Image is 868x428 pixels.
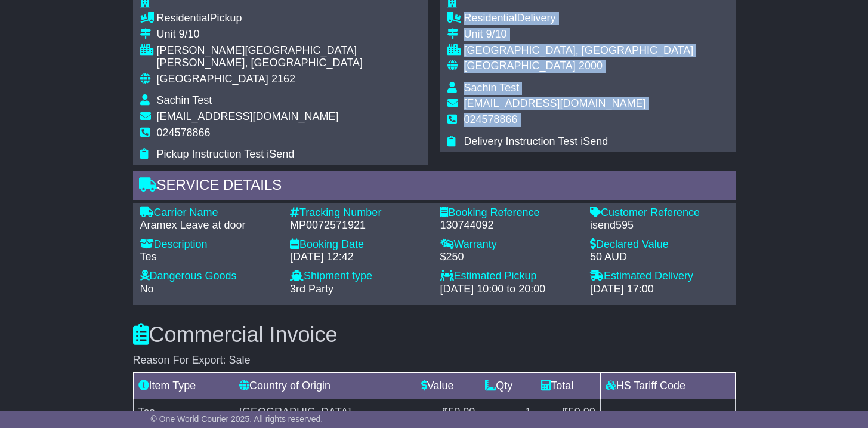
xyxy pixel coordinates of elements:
td: $50.00 [416,399,480,426]
div: Tracking Number [290,207,428,220]
span: Pickup Instruction Test iSend [157,148,295,160]
td: Country of Origin [234,373,416,399]
div: [DATE] 12:42 [290,251,428,264]
span: Delivery Instruction Test iSend [464,136,608,147]
span: © One World Courier 2025. All rights reserved. [151,414,323,424]
div: Aramex Leave at door [140,219,279,232]
div: MP0072571921 [290,219,428,232]
div: Description [140,238,279,251]
div: [DATE] 17:00 [590,283,728,296]
div: 130744092 [440,219,579,232]
span: 024578866 [464,113,518,125]
span: [EMAIL_ADDRESS][DOMAIN_NAME] [464,97,646,109]
div: Booking Reference [440,207,579,220]
div: Customer Reference [590,207,728,220]
span: [EMAIL_ADDRESS][DOMAIN_NAME] [157,110,339,122]
span: 2162 [271,73,295,85]
td: Qty [480,373,536,399]
div: [GEOGRAPHIC_DATA], [GEOGRAPHIC_DATA] [464,44,694,57]
div: Carrier Name [140,207,279,220]
div: Reason For Export: Sale [133,354,736,367]
div: Unit 9/10 [157,28,421,41]
div: Tes [140,251,279,264]
td: 1 [480,399,536,426]
span: 3rd Party [290,283,333,295]
div: 50 AUD [590,251,728,264]
span: Residential [157,12,210,24]
h3: Commercial Invoice [133,323,736,347]
td: HS Tariff Code [600,373,735,399]
td: Item Type [133,373,234,399]
div: isend595 [590,219,728,232]
div: $250 [440,251,579,264]
td: Tes [133,399,234,426]
span: Residential [464,12,517,24]
div: Pickup [157,12,421,25]
div: Delivery [464,12,694,25]
td: $50.00 [536,399,600,426]
span: 024578866 [157,127,211,138]
div: Estimated Delivery [590,270,728,283]
span: No [140,283,154,295]
div: [PERSON_NAME][GEOGRAPHIC_DATA][PERSON_NAME], [GEOGRAPHIC_DATA] [157,44,421,70]
div: Booking Date [290,238,428,251]
td: [GEOGRAPHIC_DATA] [234,399,416,426]
div: Dangerous Goods [140,270,279,283]
div: Warranty [440,238,579,251]
span: [GEOGRAPHIC_DATA] [464,60,576,72]
div: Estimated Pickup [440,270,579,283]
div: Service Details [133,171,736,203]
span: Sachin Test [157,94,212,106]
div: Declared Value [590,238,728,251]
div: [DATE] 10:00 to 20:00 [440,283,579,296]
span: Sachin Test [464,82,520,94]
td: Total [536,373,600,399]
div: Unit 9/10 [464,28,694,41]
td: Value [416,373,480,399]
div: Shipment type [290,270,428,283]
span: 2000 [579,60,603,72]
span: [GEOGRAPHIC_DATA] [157,73,268,85]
